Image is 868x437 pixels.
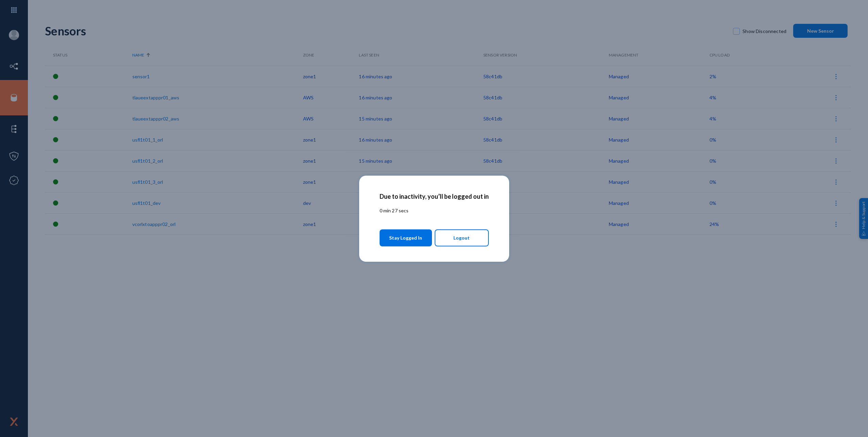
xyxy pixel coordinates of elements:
p: 0 min 27 secs [380,207,489,214]
button: Stay Logged In [380,229,432,246]
button: Logout [435,229,489,246]
span: Logout [453,232,470,244]
span: Stay Logged In [389,232,422,244]
h2: Due to inactivity, you’ll be logged out in [380,193,489,200]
